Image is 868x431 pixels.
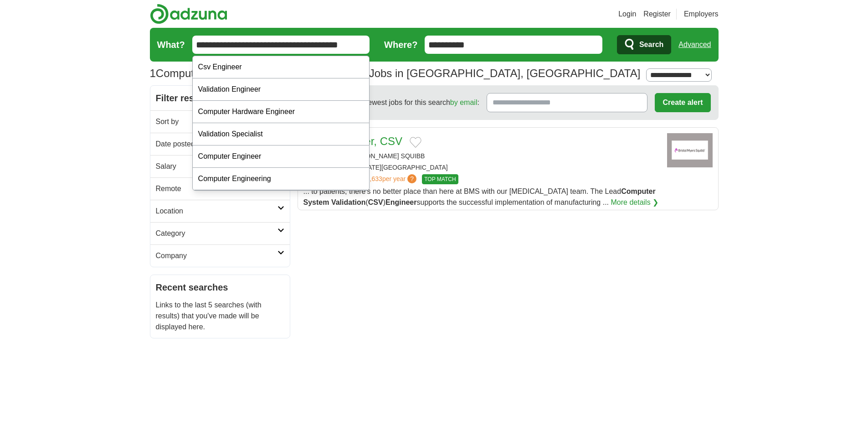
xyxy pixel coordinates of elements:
span: Search [639,36,663,54]
div: Validation Specialist [193,123,370,145]
span: Receive the newest jobs for this search : [324,97,479,108]
div: Computer Engineering [193,168,370,190]
div: SUMMIT, [US_STATE][GEOGRAPHIC_DATA] [303,163,660,172]
h2: Category [156,228,277,239]
h2: Sort by [156,116,277,127]
a: Salary [150,155,290,177]
span: ? [407,174,416,183]
strong: Engineer [385,198,416,206]
a: Login [618,9,636,20]
div: Computer Hardware Engineer [193,101,370,123]
h2: Salary [156,161,277,172]
label: What? [157,38,185,52]
strong: Validation [331,198,366,206]
img: Adzuna logo [150,4,227,24]
a: Advanced [678,36,711,54]
h2: Filter results [150,86,290,110]
div: Csv Engineer [193,56,370,78]
a: by email [450,99,478,106]
a: Date posted [150,133,290,155]
strong: Computer [621,187,656,195]
img: Bristol Myers Squibb logo [667,133,713,167]
h2: Remote [156,183,277,194]
h2: Company [156,250,277,261]
p: Links to the last 5 searches (with results) that you've made will be displayed here. [156,300,284,332]
div: Computer Engineer [193,145,370,168]
button: Search [617,35,671,54]
a: More details ❯ [611,197,658,208]
a: Sort by [150,110,290,133]
div: Validation Engineer [193,78,370,101]
h2: Date posted [156,139,277,150]
a: Employers [684,9,719,20]
strong: CSV [368,198,383,206]
a: BRISTOL [PERSON_NAME] SQUIBB [318,152,425,160]
a: Remote [150,177,290,200]
h2: Location [156,206,277,217]
a: Category [150,222,290,244]
span: 1 [150,65,156,82]
h1: Computer System Validation CSV Engineer Jobs in [GEOGRAPHIC_DATA], [GEOGRAPHIC_DATA] [150,67,641,79]
button: Add to favorite jobs [410,137,421,148]
strong: System [303,198,329,206]
a: Company [150,244,290,267]
span: ... to patients, there's no better place than here at BMS with our [MEDICAL_DATA] team. The Lead ... [303,187,656,206]
label: Where? [384,38,417,52]
button: Create alert [655,93,710,112]
h2: Recent searches [156,280,284,294]
span: TOP MATCH [422,174,458,184]
a: Location [150,200,290,222]
a: Register [643,9,671,20]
